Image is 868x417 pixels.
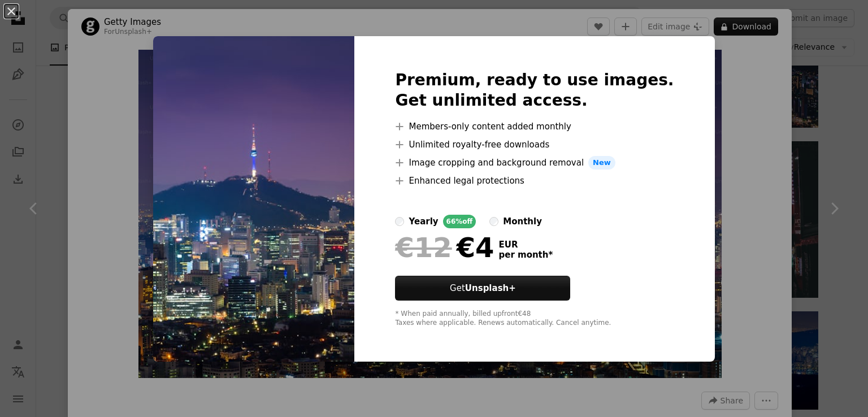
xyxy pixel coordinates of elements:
strong: Unsplash+ [465,283,516,293]
div: 66% off [443,215,476,228]
span: per month * [498,250,553,260]
li: Image cropping and background removal [395,156,674,170]
input: monthly [489,217,498,226]
div: yearly [409,215,438,228]
span: New [588,156,615,170]
span: EUR [498,240,553,250]
div: €4 [395,233,494,262]
input: yearly66%off [395,217,404,226]
button: GetUnsplash+ [395,276,570,301]
span: €12 [395,233,452,262]
li: Unlimited royalty-free downloads [395,138,674,151]
li: Members-only content added monthly [395,120,674,133]
img: premium_photo-1661936414165-3039a8d906f9 [153,36,354,362]
div: * When paid annually, billed upfront €48 Taxes where applicable. Renews automatically. Cancel any... [395,310,674,328]
h2: Premium, ready to use images. Get unlimited access. [395,70,674,111]
li: Enhanced legal protections [395,174,674,188]
div: monthly [503,215,542,228]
